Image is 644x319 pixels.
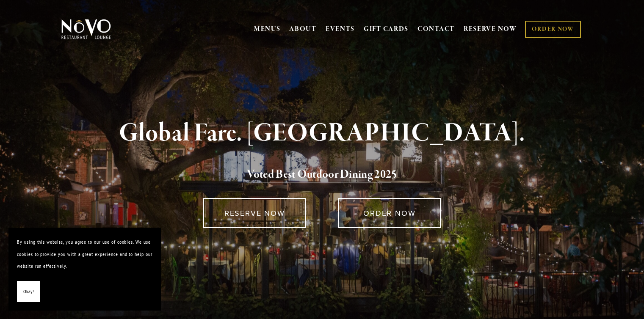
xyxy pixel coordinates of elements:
h2: 5 [75,166,569,184]
section: Cookie banner [8,228,161,311]
button: Okay! [17,281,40,302]
a: ORDER NOW [525,21,580,38]
a: ORDER NOW [338,198,441,228]
strong: Global Fare. [GEOGRAPHIC_DATA]. [119,117,525,149]
a: RESERVE NOW [464,21,517,37]
span: Okay! [23,286,34,298]
a: EVENTS [326,25,355,33]
a: GIFT CARDS [364,21,409,37]
a: MENUS [254,25,281,33]
a: Voted Best Outdoor Dining 202 [247,167,391,183]
a: RESERVE NOW [203,198,306,228]
a: CONTACT [417,21,455,37]
p: By using this website, you agree to our use of cookies. We use cookies to provide you with a grea... [17,236,152,272]
a: ABOUT [289,25,317,33]
img: Novo Restaurant &amp; Lounge [60,19,113,40]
